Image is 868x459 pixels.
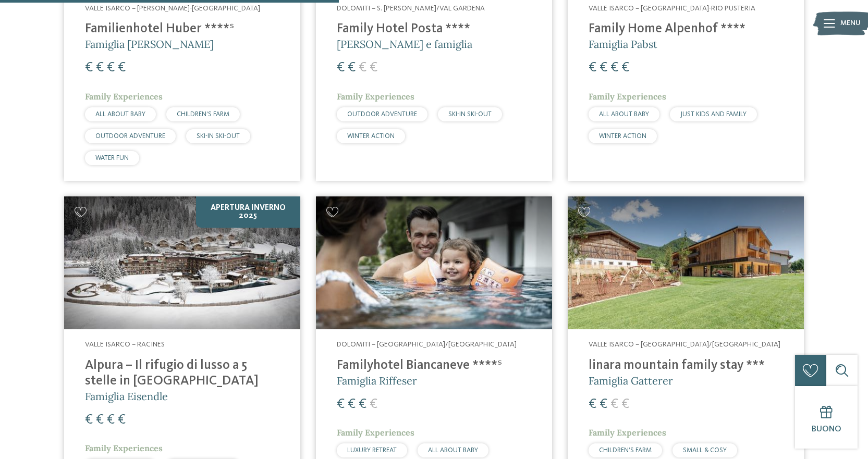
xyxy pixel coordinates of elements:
span: Famiglia Pabst [589,38,657,51]
span: Family Experiences [85,443,163,453]
span: € [370,398,377,411]
span: € [589,398,596,411]
span: OUTDOOR ADVENTURE [95,133,165,140]
span: Dolomiti – [GEOGRAPHIC_DATA]/[GEOGRAPHIC_DATA] [337,341,517,348]
span: Family Experiences [85,91,163,102]
img: Cercate un hotel per famiglie? Qui troverete solo i migliori! [316,196,552,329]
span: € [337,398,345,411]
span: € [370,61,377,75]
span: CHILDREN’S FARM [177,111,229,118]
span: € [600,398,607,411]
span: € [337,61,345,75]
span: Famiglia Riffeser [337,374,417,387]
span: Buono [812,425,841,433]
span: € [610,61,618,75]
h4: Familienhotel Huber ****ˢ [85,21,279,37]
h4: Family Home Alpenhof **** [589,21,783,37]
span: € [359,398,366,411]
span: SMALL & COSY [683,447,727,454]
span: WINTER ACTION [599,133,646,140]
span: € [589,61,596,75]
a: Buono [795,386,858,449]
span: € [118,61,126,75]
img: Cercate un hotel per famiglie? Qui troverete solo i migliori! [568,196,804,329]
span: WINTER ACTION [347,133,395,140]
span: € [118,413,126,427]
span: ALL ABOUT BABY [428,447,478,454]
h4: linara mountain family stay *** [589,358,783,374]
span: Valle Isarco – [GEOGRAPHIC_DATA]-Rio Pusteria [589,5,755,12]
span: € [359,61,366,75]
span: € [600,61,607,75]
span: SKI-IN SKI-OUT [448,111,492,118]
span: Famiglia Gatterer [589,374,673,387]
span: ALL ABOUT BABY [95,111,145,118]
span: Famiglia [PERSON_NAME] [85,38,214,51]
span: CHILDREN’S FARM [599,447,652,454]
span: € [96,61,104,75]
h4: Family Hotel Posta **** [337,21,531,37]
span: Dolomiti – S. [PERSON_NAME]/Val Gardena [337,5,485,12]
img: Cercate un hotel per famiglie? Qui troverete solo i migliori! [64,196,300,329]
span: Famiglia Eisendle [85,390,168,403]
span: SKI-IN SKI-OUT [197,133,240,140]
span: OUTDOOR ADVENTURE [347,111,417,118]
span: € [621,61,629,75]
span: Family Experiences [589,91,666,102]
span: Valle Isarco – Racines [85,341,165,348]
span: € [107,413,115,427]
span: [PERSON_NAME] e famiglia [337,38,472,51]
span: Valle Isarco – [GEOGRAPHIC_DATA]/[GEOGRAPHIC_DATA] [589,341,780,348]
span: Family Experiences [589,427,666,438]
h4: Familyhotel Biancaneve ****ˢ [337,358,531,374]
span: € [610,398,618,411]
h4: Alpura – Il rifugio di lusso a 5 stelle in [GEOGRAPHIC_DATA] [85,358,279,389]
span: WATER FUN [95,155,129,162]
span: € [107,61,115,75]
span: Family Experiences [337,427,414,438]
span: € [621,398,629,411]
span: LUXURY RETREAT [347,447,397,454]
span: Family Experiences [337,91,414,102]
span: € [348,61,356,75]
span: ALL ABOUT BABY [599,111,649,118]
span: € [96,413,104,427]
span: € [348,398,356,411]
span: Valle Isarco – [PERSON_NAME]-[GEOGRAPHIC_DATA] [85,5,260,12]
span: € [85,413,93,427]
span: JUST KIDS AND FAMILY [680,111,747,118]
span: € [85,61,93,75]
